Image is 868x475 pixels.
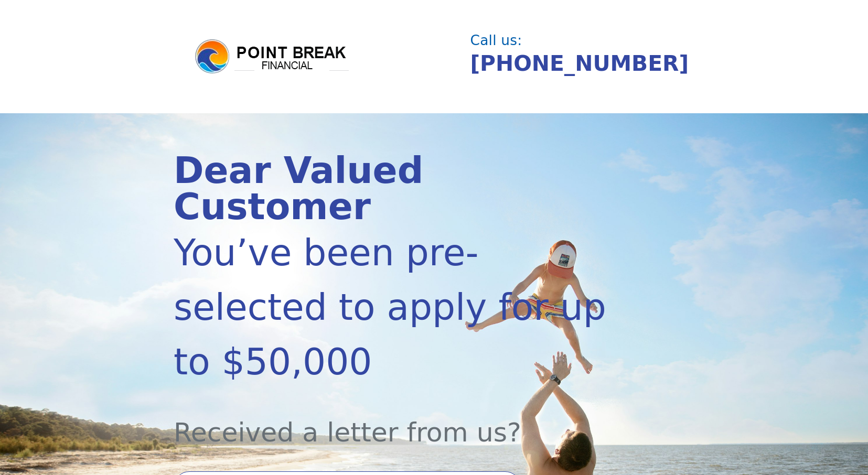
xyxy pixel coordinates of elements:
div: Call us: [470,34,687,47]
div: You’ve been pre-selected to apply for up to $50,000 [174,225,616,389]
div: Received a letter from us? [174,389,616,452]
a: [PHONE_NUMBER] [470,51,689,76]
div: Dear Valued Customer [174,153,616,225]
img: logo.png [194,38,351,75]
